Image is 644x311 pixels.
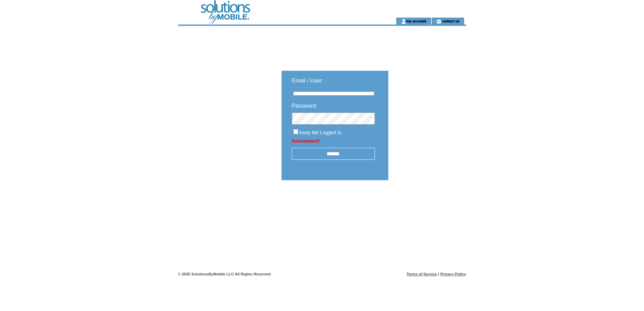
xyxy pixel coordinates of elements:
[292,139,320,143] a: Forgot password?
[178,272,271,276] span: © 2025 SolutionsByMobile LLC All Rights Reserved
[436,19,441,24] img: contact_us_icon.gif;jsessionid=91648C969E565FD14C8D67A14E2CC9E7
[292,78,324,84] span: Email / User:
[440,272,466,276] a: Privacy Policy
[438,272,439,276] span: |
[401,19,406,24] img: account_icon.gif;jsessionid=91648C969E565FD14C8D67A14E2CC9E7
[292,103,318,109] span: Password:
[408,197,443,206] img: transparent.png;jsessionid=91648C969E565FD14C8D67A14E2CC9E7
[299,130,341,135] span: Keep Me Logged In
[441,19,460,23] a: contact us
[406,19,426,23] a: my account
[407,272,437,276] a: Terms of Service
